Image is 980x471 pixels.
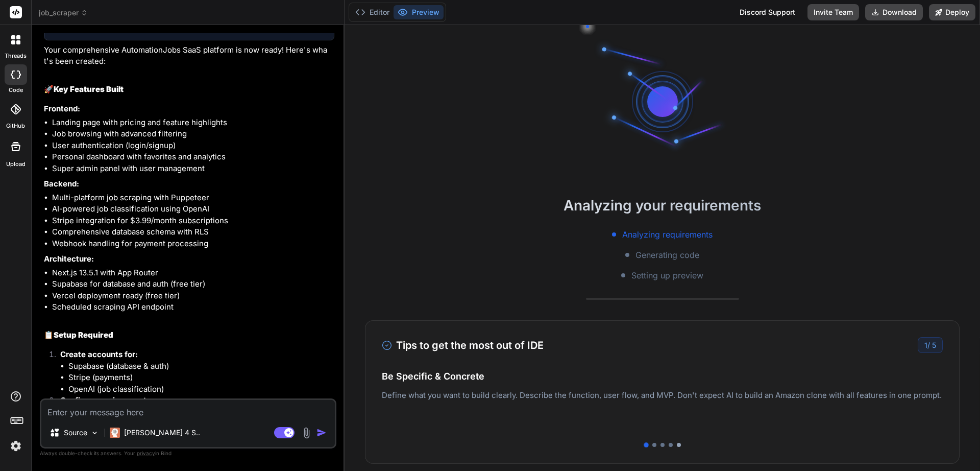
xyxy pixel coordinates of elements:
[733,4,801,20] div: Discord Support
[44,104,80,113] strong: Frontend:
[52,192,334,204] li: Multi-platform job scraping with Puppeteer
[60,349,138,359] strong: Create accounts for:
[924,341,927,349] span: 1
[60,395,149,405] strong: Configure environment:
[90,429,99,437] img: Pick Models
[622,228,713,241] span: Analyzing requirements
[68,372,334,384] li: Stripe (payments)
[52,203,334,215] li: AI-powered job classification using OpenAI
[52,140,334,152] li: User authentication (login/signup)
[39,8,88,18] span: job_scraper
[918,337,943,353] div: /
[52,267,334,279] li: Next.js 13.5.1 with App Router
[52,215,334,227] li: Stripe integration for $3.99/month subscriptions
[68,361,334,372] li: Supabase (database & auth)
[52,290,334,302] li: Vercel deployment ready (free tier)
[382,369,943,383] h4: Be Specific & Concrete
[44,84,334,96] h2: 🚀
[635,249,699,261] span: Generating code
[44,179,79,189] strong: Backend:
[52,117,334,129] li: Landing page with pricing and feature highlights
[52,128,334,140] li: Job browsing with advanced filtering
[52,301,334,313] li: Scheduled scraping API endpoint
[5,52,27,60] label: threads
[40,449,336,458] p: Always double-check its answers. Your in Bind
[351,5,394,19] button: Editor
[68,384,334,395] li: OpenAI (job classification)
[52,226,334,238] li: Comprehensive database schema with RLS
[6,122,25,130] label: GitHub
[64,428,87,438] p: Source
[316,428,327,438] img: icon
[7,437,24,455] img: settings
[345,195,980,216] h2: Analyzing your requirements
[124,428,200,438] p: [PERSON_NAME] 4 S..
[301,427,312,439] img: attachment
[52,151,334,163] li: Personal dashboard with favorites and analytics
[110,428,120,438] img: Claude 4 Sonnet
[9,86,23,95] label: code
[44,254,94,264] strong: Architecture:
[932,341,936,349] span: 5
[52,163,334,175] li: Super admin panel with user management
[44,329,334,341] h2: 📋
[44,44,334,67] p: Your comprehensive AutomationJobs SaaS platform is now ready! Here's what's been created:
[54,330,113,340] strong: Setup Required
[137,450,155,456] span: privacy
[382,338,544,353] h3: Tips to get the most out of IDE
[631,269,703,281] span: Setting up preview
[52,278,334,290] li: Supabase for database and auth (free tier)
[54,84,124,94] strong: Key Features Built
[929,4,975,20] button: Deploy
[52,238,334,250] li: Webhook handling for payment processing
[865,4,923,20] button: Download
[807,4,859,20] button: Invite Team
[6,160,26,169] label: Upload
[394,5,444,19] button: Preview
